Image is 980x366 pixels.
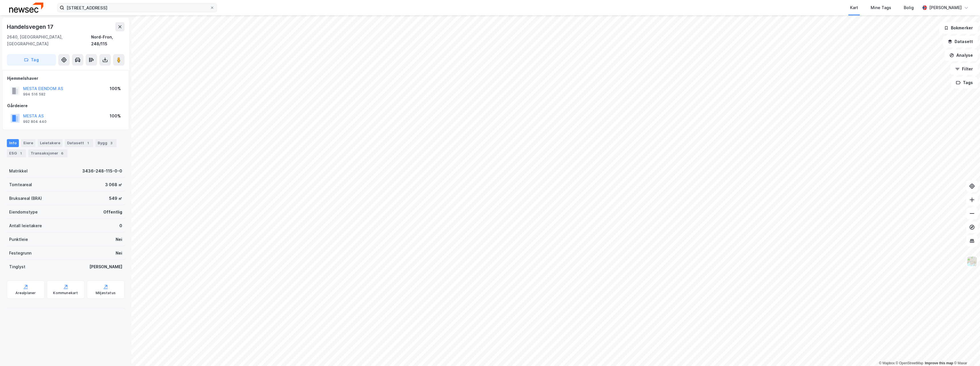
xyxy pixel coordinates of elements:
div: 1 [85,140,91,146]
div: Handelsvegen 17 [7,22,55,31]
a: Mapbox [879,361,895,365]
div: Transaksjoner [28,149,67,157]
div: Punktleie [9,236,28,243]
iframe: Chat Widget [951,339,980,366]
div: [PERSON_NAME] [929,4,962,11]
div: Eiendomstype [9,209,38,215]
button: Tag [7,54,56,66]
div: 994 516 582 [23,92,45,97]
div: Leietakere [38,139,63,147]
button: Filter [950,63,978,75]
div: 6 [59,151,65,156]
div: 992 804 440 [23,119,47,124]
div: Festegrunn [9,250,31,257]
div: Matrikkel [9,168,28,174]
img: newsec-logo.f6e21ccffca1b3a03d2d.png [9,3,43,13]
div: 549 ㎡ [109,195,122,202]
div: Antall leietakere [9,222,42,229]
div: 2640, [GEOGRAPHIC_DATA], [GEOGRAPHIC_DATA] [7,34,91,47]
div: 100% [110,113,121,119]
div: Bygg [95,139,117,147]
div: Bruksareal (BRA) [9,195,42,202]
button: Tags [951,77,978,88]
a: OpenStreetMap [896,361,923,365]
div: 1 [18,151,24,156]
img: Z [967,256,977,267]
div: Eiere [21,139,35,147]
div: [PERSON_NAME] [89,263,122,270]
button: Analyse [945,50,978,61]
div: Offentlig [103,209,122,215]
div: Nei [116,236,122,243]
div: Mine Tags [871,4,891,11]
div: Tinglyst [9,263,25,270]
div: Info [7,139,19,147]
div: Kommunekart [53,291,78,295]
a: Improve this map [925,361,953,365]
div: 3 [109,140,114,146]
div: 100% [110,85,121,92]
div: 0 [119,222,122,229]
div: Datasett [65,139,93,147]
button: Bokmerker [939,22,978,34]
div: 3436-248-115-0-0 [82,168,122,174]
div: Kontrollprogram for chat [951,339,980,366]
div: Hjemmelshaver [7,75,124,82]
div: Miljøstatus [96,291,116,295]
div: Nei [116,250,122,257]
div: Bolig [904,4,914,11]
div: 3 068 ㎡ [105,181,122,188]
div: Nord-Fron, 248/115 [91,34,124,47]
div: ESG [7,149,26,157]
div: Gårdeiere [7,102,124,109]
div: Arealplaner [15,291,36,295]
div: Tomteareal [9,181,32,188]
button: Datasett [943,36,978,47]
input: Søk på adresse, matrikkel, gårdeiere, leietakere eller personer [64,3,210,12]
div: Kart [850,4,858,11]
